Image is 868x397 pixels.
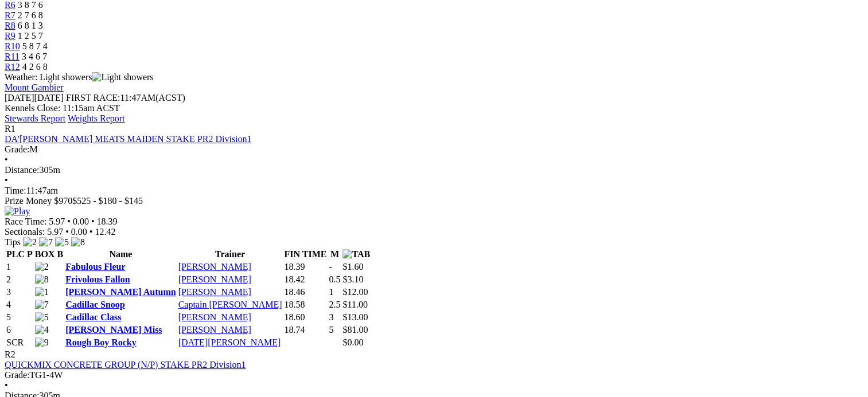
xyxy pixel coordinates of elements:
[5,165,39,175] span: Distance:
[18,31,43,41] span: 1 2 5 7
[95,227,115,237] span: 12.42
[283,286,327,298] td: 18.46
[329,287,333,297] text: 1
[22,41,48,51] span: 5 8 7 4
[5,113,65,123] a: Stewards Report
[89,227,93,237] span: •
[67,217,71,226] span: •
[283,249,327,260] th: FIN TIME
[35,249,55,259] span: BOX
[178,287,251,297] a: [PERSON_NAME]
[65,325,162,335] a: [PERSON_NAME] Miss
[6,324,33,336] td: 6
[5,370,863,380] div: TG1-4W
[65,337,137,347] a: Rough Boy Rocky
[5,41,20,51] a: R10
[342,325,368,335] span: $81.00
[35,274,49,285] img: 8
[5,62,20,72] a: R12
[342,287,368,297] span: $12.00
[5,72,154,82] span: Weather: Light showers
[5,370,30,380] span: Grade:
[18,10,43,20] span: 2 7 6 8
[5,217,46,226] span: Race Time:
[5,103,863,113] div: Kennels Close: 11:15am ACST
[5,10,15,20] span: R7
[6,274,33,285] td: 2
[342,300,367,309] span: $11.00
[73,217,89,226] span: 0.00
[5,124,15,133] span: R1
[178,249,283,260] th: Trainer
[6,249,25,259] span: PLC
[328,249,341,260] th: M
[5,21,15,30] a: R8
[91,217,95,226] span: •
[178,300,282,309] a: Captain [PERSON_NAME]
[65,312,121,322] a: Cadillac Class
[35,337,49,348] img: 9
[5,380,8,390] span: •
[35,287,49,297] img: 1
[5,134,252,144] a: DA'[PERSON_NAME] MEATS MAIDEN STAKE PR2 Division1
[5,165,863,175] div: 305m
[35,325,49,335] img: 4
[5,360,246,370] a: QUICKMIX CONCRETE GROUP (N/P) STAKE PR2 Division1
[6,261,33,273] td: 1
[47,227,63,237] span: 5.97
[71,237,85,247] img: 8
[65,274,130,284] a: Frivolous Fallon
[39,237,53,247] img: 7
[65,249,176,260] th: Name
[342,274,363,284] span: $3.10
[178,325,251,335] a: [PERSON_NAME]
[22,62,48,72] span: 4 2 6 8
[18,21,43,30] span: 6 8 1 3
[5,186,26,195] span: Time:
[329,312,333,322] text: 3
[35,312,49,323] img: 5
[329,274,340,284] text: 0.5
[68,113,125,123] a: Weights Report
[5,155,8,164] span: •
[283,261,327,273] td: 18.39
[342,262,363,272] span: $1.60
[35,300,49,310] img: 7
[65,227,69,237] span: •
[97,217,118,226] span: 18.39
[55,237,69,247] img: 5
[329,262,332,272] text: -
[329,300,340,309] text: 2.5
[283,274,327,285] td: 18.42
[5,206,30,217] img: Play
[5,196,863,206] div: Prize Money $970
[283,299,327,310] td: 18.58
[49,217,65,226] span: 5.97
[71,227,87,237] span: 0.00
[27,249,33,259] span: P
[5,52,20,61] a: R11
[72,196,143,206] span: $525 - $180 - $145
[92,72,153,82] img: Light showers
[5,237,21,247] span: Tips
[329,325,333,335] text: 5
[5,144,863,155] div: M
[5,175,8,185] span: •
[283,324,327,336] td: 18.74
[178,262,251,272] a: [PERSON_NAME]
[57,249,63,259] span: B
[5,144,30,154] span: Grade:
[65,262,125,272] a: Fabulous Fleur
[65,300,125,309] a: Cadillac Snoop
[342,249,370,260] img: TAB
[6,286,33,298] td: 3
[35,262,49,272] img: 2
[66,93,185,103] span: 11:47AM(ACST)
[5,31,15,41] a: R9
[283,312,327,323] td: 18.60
